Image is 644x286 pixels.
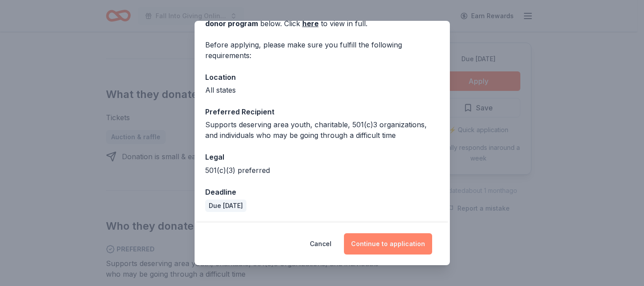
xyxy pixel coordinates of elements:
[205,85,439,95] div: All states
[205,71,439,83] div: Location
[302,18,319,29] a: here
[344,233,432,255] button: Continue to application
[310,233,332,255] button: Cancel
[205,186,439,198] div: Deadline
[205,165,439,176] div: 501(c)(3) preferred
[205,200,246,212] div: Due [DATE]
[205,106,439,118] div: Preferred Recipient
[205,39,439,61] div: Before applying, please make sure you fulfill the following requirements:
[205,151,439,163] div: Legal
[205,119,439,141] div: Supports deserving area youth, charitable, 501(c)3 organizations, and individuals who may be goin...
